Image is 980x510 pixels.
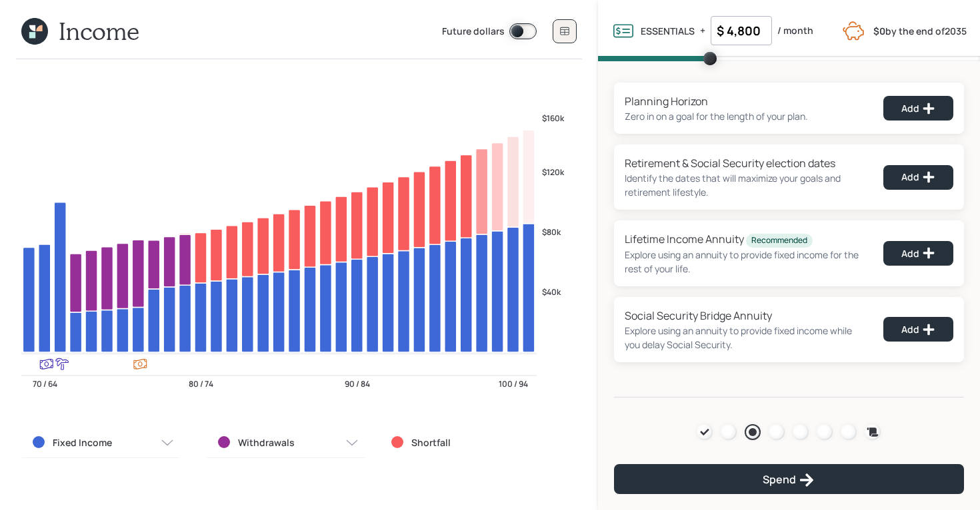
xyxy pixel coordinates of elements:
[763,472,815,488] div: Spend
[883,96,953,121] button: Add
[625,248,867,276] div: Explore using an annuity to provide fixed income for the rest of your life.
[625,93,808,109] div: Planning Horizon
[641,25,695,37] label: ESSENTIALS
[542,355,548,370] tspan: 2
[542,375,548,389] tspan: 2
[625,231,867,248] div: Lifetime Income Annuity
[777,24,813,37] label: / month
[883,317,953,342] button: Add
[542,286,561,298] tspan: $40k
[901,102,935,115] div: Add
[700,24,705,37] label: +
[59,17,139,45] h1: Income
[873,25,967,37] label: by the end of 2035
[542,113,565,124] tspan: $160k
[411,436,451,449] label: Shortfall
[53,436,112,449] label: Fixed Income
[442,25,505,39] label: Future dollars
[614,464,964,494] button: Spend
[901,246,935,260] div: Add
[238,436,295,449] label: Withdrawals
[883,165,953,190] button: Add
[901,170,935,184] div: Add
[345,378,370,389] tspan: 90 / 84
[883,241,953,266] button: Add
[542,226,561,238] tspan: $80k
[625,171,867,199] div: Identify the dates that will maximize your goals and retirement lifestyle.
[33,378,57,389] tspan: 70 / 64
[625,155,867,171] div: Retirement & Social Security election dates
[751,235,807,246] div: Recommended
[625,109,808,123] div: Zero in on a goal for the length of your plan.
[873,25,885,37] b: $0
[625,308,867,324] div: Social Security Bridge Annuity
[901,323,935,336] div: Add
[625,324,867,352] div: Explore using an annuity to provide fixed income while you delay Social Security.
[189,378,213,389] tspan: 80 / 74
[499,378,528,389] tspan: 100 / 94
[598,56,980,61] span: Volume
[542,166,565,178] tspan: $120k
